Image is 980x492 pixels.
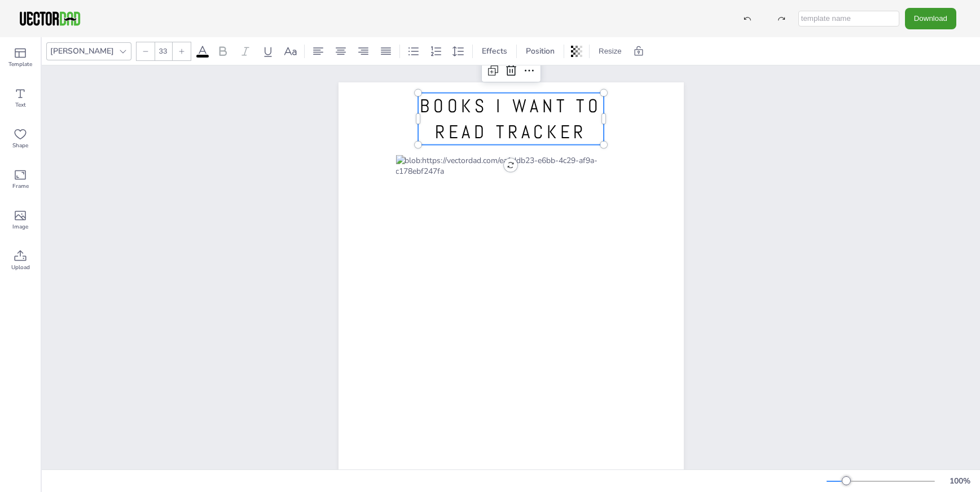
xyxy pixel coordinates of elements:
button: Resize [594,42,626,60]
span: Shape [12,141,28,150]
button: Download [905,8,956,29]
span: Frame [12,182,29,191]
span: Upload [11,263,30,272]
div: 100 % [946,476,973,486]
img: VectorDad-1.png [18,10,82,27]
span: BOOKS I WANT TO READ TRACKER [420,94,601,144]
span: Text [15,100,26,109]
span: Image [12,222,28,231]
span: Position [524,46,557,56]
input: template name [798,11,899,27]
div: [PERSON_NAME] [48,43,116,59]
span: Template [8,60,32,69]
span: Effects [480,46,509,56]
